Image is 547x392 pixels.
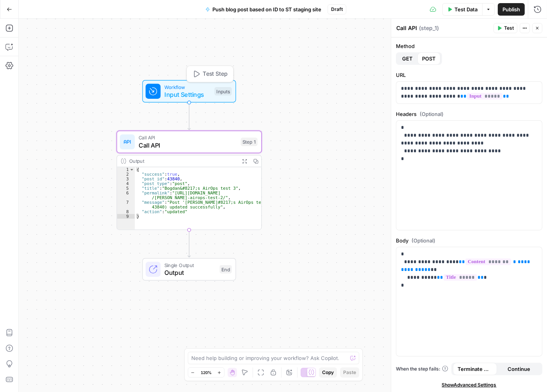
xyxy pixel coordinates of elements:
[117,200,135,209] div: 7
[117,258,262,281] div: Single OutputOutputEnd
[117,172,135,176] div: 2
[396,365,448,372] a: When the step fails:
[214,87,232,96] div: Inputs
[396,42,542,50] label: Method
[420,110,444,118] span: (Optional)
[396,24,417,32] textarea: Call API
[164,90,211,99] span: Input Settings
[117,167,135,172] div: 1
[504,25,514,32] span: Test
[322,369,334,376] span: Copy
[340,367,359,378] button: Paste
[458,365,492,373] span: Terminate Workflow
[164,261,216,269] span: Single Output
[212,5,321,13] span: Push blog post based on ID to ST staging site
[117,80,262,103] div: WorkflowInput SettingsInputsTest Step
[117,209,135,214] div: 8
[454,5,478,13] span: Test Data
[402,55,413,62] span: GET
[201,369,212,376] span: 120%
[396,71,542,79] label: URL
[117,186,135,191] div: 5
[117,214,135,219] div: 9
[502,5,520,13] span: Publish
[117,191,135,200] div: 6
[188,102,191,130] g: Edge from start to step_1
[129,157,236,165] div: Output
[139,141,237,150] span: Call API
[343,369,356,376] span: Paste
[203,70,228,78] span: Test Step
[331,6,343,13] span: Draft
[497,363,541,375] button: Continue
[139,134,237,141] span: Call API
[396,110,542,118] label: Headers
[442,381,497,388] span: Show Advanced Settings
[189,68,231,80] button: Test Step
[188,230,191,257] g: Edge from step_1 to end
[419,24,439,32] span: ( step_1 )
[117,131,262,230] div: Call APICall APIStep 1Output{ "success":true, "post_id":43840, "post_type":"post", "title":"Bogda...
[397,52,417,65] button: GET
[412,237,435,244] span: (Optional)
[220,265,232,274] div: End
[422,55,436,62] span: POST
[129,167,134,172] span: Toggle code folding, rows 1 through 9
[164,268,216,277] span: Output
[201,3,326,16] button: Push blog post based on ID to ST staging site
[164,83,211,91] span: Workflow
[508,365,530,373] span: Continue
[241,138,258,146] div: Step 1
[117,176,135,181] div: 3
[396,237,542,244] label: Body
[319,367,337,378] button: Copy
[494,23,517,33] button: Test
[442,3,482,16] button: Test Data
[498,3,525,16] button: Publish
[117,181,135,186] div: 4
